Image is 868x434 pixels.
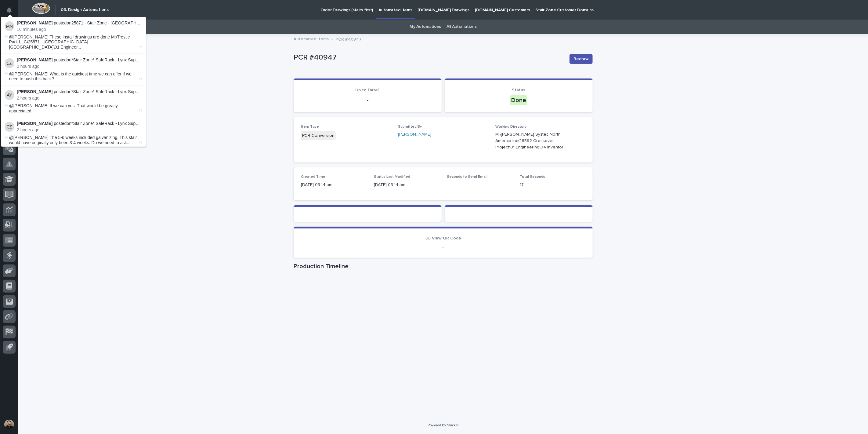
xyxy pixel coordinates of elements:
[9,135,138,145] span: @[PERSON_NAME] The 5-6 weeks included galvanizing. This stair would have originally only been 3-4...
[8,7,16,17] div: Notifications
[301,97,434,104] p: -
[335,35,362,42] p: PCR #40947
[356,88,380,92] span: Up to Date?
[520,182,585,188] p: 17
[3,4,16,16] button: Notifications
[495,125,526,129] span: Working Directory
[17,121,142,126] p: posted on *Stair Zone* SafeRack - Lynx Supply - Stair :
[294,263,593,270] h1: Production Timeline
[510,95,527,105] div: Done
[5,122,14,132] img: Cole Ziegler
[301,131,336,140] div: PCR Conversion
[428,423,458,427] a: Powered By Stacker
[32,3,50,14] img: Workspace Logo
[17,64,142,69] p: 2 hours ago
[17,89,142,94] p: posted on *Stair Zone* SafeRack - Lynx Supply - Stair :
[301,175,325,179] span: Created Time
[447,20,476,34] a: All Automations
[512,88,526,92] span: Status
[17,57,142,63] p: posted on *Stair Zone* SafeRack - Lynx Supply - Stair :
[301,182,367,188] p: [DATE] 03:14 pm
[5,21,14,31] img: Marston Norris
[5,58,14,68] img: Cole Ziegler
[495,131,571,150] p: M:\[PERSON_NAME] Systec North America Inc\26592 Crossover Project\01 Engineering\04 Inventor
[17,121,52,126] strong: [PERSON_NAME]
[573,56,589,62] span: Redraw
[61,7,109,13] h2: 03. Design Automations
[374,175,410,179] span: Status Last Modified
[447,182,512,188] p: -
[17,27,142,32] p: 16 minutes ago
[570,54,593,64] button: Redraw
[294,53,565,62] p: PCR #40947
[398,125,422,129] span: Submitted By
[17,127,142,133] p: 2 hours ago
[9,35,138,50] span: @[PERSON_NAME] These install drawings are done M:\Trestle Park LLC\25871 - [GEOGRAPHIC_DATA] [GEO...
[17,20,142,26] p: posted on 25871 - Stair Zone - [GEOGRAPHIC_DATA] LLC - [GEOGRAPHIC_DATA] Storage - [GEOGRAPHIC_DA...
[301,125,319,129] span: Item Type
[17,96,142,101] p: 2 hours ago
[398,131,432,138] a: [PERSON_NAME]
[425,236,461,240] span: 3D View QR Code
[9,71,132,82] span: @[PERSON_NAME] What is the quickest time we can offer if we need to push this back?
[17,57,52,62] strong: [PERSON_NAME]
[17,20,52,25] strong: [PERSON_NAME]
[3,418,16,431] button: users-avatar
[294,272,593,364] iframe: Production Timeline
[294,35,329,42] a: Automated Items
[374,182,439,188] p: [DATE] 03:14 pm
[17,89,52,94] strong: [PERSON_NAME]
[9,103,118,113] span: @[PERSON_NAME] If we can yes. That would be greatly appreciated.
[520,175,545,179] span: Total Seconds
[301,243,585,250] p: -
[5,90,14,100] img: Adam Yutzy
[410,20,441,34] a: My Automations
[447,175,487,179] span: Seconds to Send Email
